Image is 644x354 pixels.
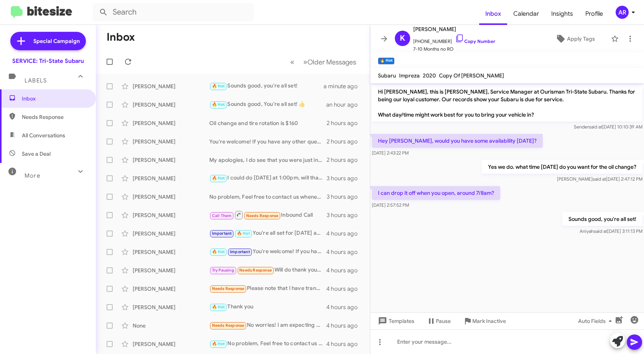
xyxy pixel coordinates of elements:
[209,193,327,201] div: No problem, Feel free to contact us whenever you're ready to schedule for service! We're here to ...
[133,230,209,237] div: [PERSON_NAME]
[378,58,394,64] small: 🔥 Hot
[326,267,364,274] div: 4 hours ago
[594,228,607,234] span: said at
[479,3,507,25] a: Inbox
[237,231,250,236] span: 🔥 Hot
[572,314,621,328] button: Auto Fields
[22,113,87,121] span: Needs Response
[562,212,642,226] p: Sounds good, you're all set!
[413,34,495,45] span: [PHONE_NUMBER]
[616,6,629,19] div: AR
[457,314,512,328] button: Mark Inactive
[133,119,209,127] div: [PERSON_NAME]
[413,45,495,53] span: 7-10 Months no RO
[239,268,272,273] span: Needs Response
[209,119,327,127] div: Oil change and tire rotation is $160
[209,321,326,330] div: No worries! I am expecting a call from you guys when my tires and rain guards that were ordered [...
[133,101,209,109] div: [PERSON_NAME]
[133,340,209,348] div: [PERSON_NAME]
[324,82,364,90] div: a minute ago
[212,213,232,218] span: Call Them
[482,160,642,174] p: Yes we do. what time [DATE] do you want for the oil change?
[290,57,294,67] span: «
[93,3,254,21] input: Search
[10,32,86,50] a: Special Campaign
[133,175,209,182] div: [PERSON_NAME]
[209,229,326,238] div: You're all set for [DATE] at 1:00pm. Thank you!🙂
[33,37,80,45] span: Special Campaign
[209,174,327,183] div: I could do [DATE] at 1:00pm, will that be okay?
[303,57,307,67] span: »
[209,339,326,348] div: No problem, Feel free to contact us whenever you're ready to schedule for service!
[593,176,606,182] span: said at
[327,119,364,127] div: 2 hours ago
[22,150,51,158] span: Save a Deal
[326,230,364,237] div: 4 hours ago
[299,54,361,70] button: Next
[376,314,414,328] span: Templates
[400,32,405,44] span: K
[212,323,245,328] span: Needs Response
[557,176,642,182] span: [PERSON_NAME] [DATE] 2:47:12 PM
[209,138,327,145] div: You're welcome! If you have any other questions or need assistance, please let me know. 🙂
[372,150,409,156] span: [DATE] 2:43:22 PM
[307,58,356,66] span: Older Messages
[212,231,232,236] span: Important
[209,210,327,220] div: Inbound Call
[209,266,326,275] div: Will do thank you, you as well
[133,285,209,293] div: [PERSON_NAME]
[326,101,364,109] div: an hour ago
[12,57,84,65] div: SERVICE: Tri-State Subaru
[209,100,326,109] div: Sounds good, You're all set! 👍
[133,211,209,219] div: [PERSON_NAME]
[22,132,65,139] span: All Conversations
[399,72,420,79] span: Impreza
[209,156,327,164] div: My apologies, I do see that you were just in for service. You're all set!
[589,124,602,130] span: said at
[372,202,409,208] span: [DATE] 2:57:52 PM
[423,72,436,79] span: 2020
[567,32,595,46] span: Apply Tags
[326,285,364,293] div: 4 hours ago
[327,138,364,145] div: 2 hours ago
[133,156,209,164] div: [PERSON_NAME]
[436,314,451,328] span: Pause
[579,3,609,25] a: Profile
[421,314,457,328] button: Pause
[107,31,135,43] h1: Inbox
[25,77,47,84] span: Labels
[545,3,579,25] a: Insights
[212,84,225,89] span: 🔥 Hot
[230,249,250,254] span: Important
[133,193,209,201] div: [PERSON_NAME]
[286,54,299,70] button: Previous
[372,186,500,200] p: I can drop it off when you open, around 7/8am?
[326,248,364,256] div: 4 hours ago
[574,124,642,130] span: Sender [DATE] 10:10:39 AM
[372,85,642,122] p: Hi [PERSON_NAME], this is [PERSON_NAME], Service Manager at Ourisman Tri-State Subaru. Thanks for...
[212,341,225,346] span: 🔥 Hot
[327,175,364,182] div: 3 hours ago
[246,213,279,218] span: Needs Response
[580,228,642,234] span: Aniyah [DATE] 3:11:13 PM
[542,32,607,46] button: Apply Tags
[326,303,364,311] div: 4 hours ago
[286,54,361,70] nav: Page navigation example
[133,267,209,274] div: [PERSON_NAME]
[209,303,326,311] div: Thank you
[25,172,40,179] span: More
[212,305,225,310] span: 🔥 Hot
[133,322,209,329] div: None
[370,314,421,328] button: Templates
[212,249,225,254] span: 🔥 Hot
[212,286,245,291] span: Needs Response
[133,82,209,90] div: [PERSON_NAME]
[327,156,364,164] div: 2 hours ago
[326,340,364,348] div: 4 hours ago
[326,322,364,329] div: 4 hours ago
[439,72,504,79] span: Copy Of [PERSON_NAME]
[212,176,225,181] span: 🔥 Hot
